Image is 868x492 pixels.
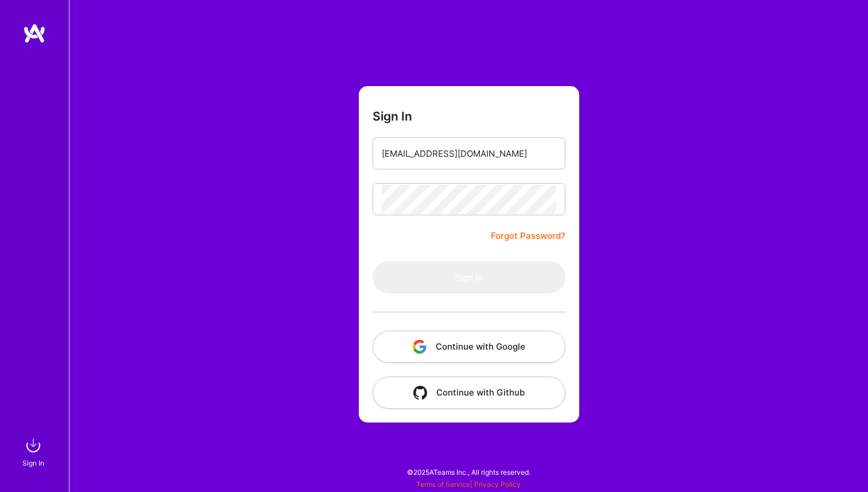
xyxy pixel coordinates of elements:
[416,480,470,489] a: Terms of Service
[474,480,521,489] a: Privacy Policy
[373,109,412,123] h3: Sign In
[413,340,427,354] img: icon
[69,458,868,486] div: © 2025 ATeams Inc., All rights reserved.
[22,457,44,469] div: Sign In
[23,23,46,44] img: logo
[373,261,565,293] button: Sign In
[22,434,45,457] img: sign in
[491,229,565,243] a: Forgot Password?
[373,377,565,409] button: Continue with Github
[24,434,45,469] a: sign inSign In
[416,480,521,489] span: |
[382,139,556,168] input: Email...
[373,331,565,363] button: Continue with Google
[413,386,427,400] img: icon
